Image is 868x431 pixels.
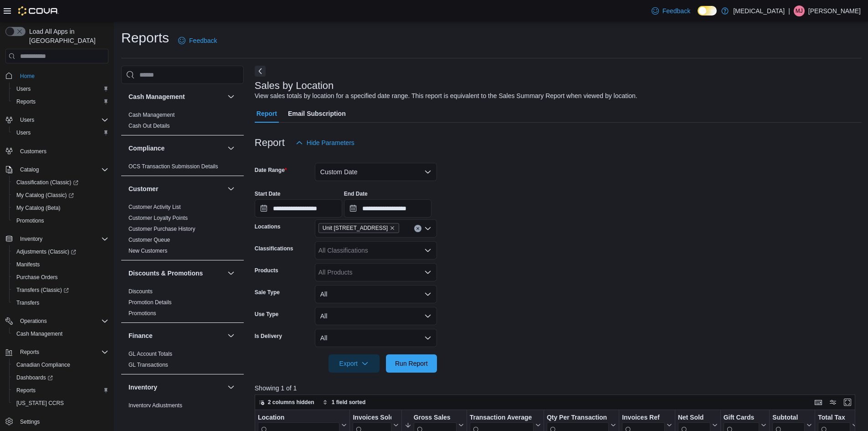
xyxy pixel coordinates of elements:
button: Cash Management [9,327,112,340]
span: Inventory [16,234,108,244]
h3: Report [255,137,285,148]
button: Inventory [128,383,224,392]
button: Inventory [16,234,46,244]
span: Catalog [20,166,39,173]
span: 2 columns hidden [268,399,314,406]
button: Open list of options [424,247,431,254]
h3: Compliance [128,144,164,153]
div: Location [258,414,339,422]
span: Manifests [16,261,40,268]
button: 1 field sorted [319,397,370,408]
button: Canadian Compliance [9,358,112,371]
button: Customers [2,145,112,158]
button: Settings [2,415,112,428]
div: Finance [121,348,244,374]
a: Settings [16,416,43,427]
span: Promotion Details [128,299,172,306]
span: Dark Mode [698,16,698,16]
div: View sales totals by location for a specified date range. This report is equivalent to the Sales ... [255,91,637,101]
span: Transfers (Classic) [13,285,108,296]
button: Customer [226,183,236,194]
span: Load All Apps in [GEOGRAPHIC_DATA] [26,27,108,45]
span: Unit [STREET_ADDRESS] [323,223,388,233]
button: Reports [16,347,43,358]
img: Cova [18,6,59,16]
button: Catalog [16,164,42,175]
button: Run Report [386,354,437,373]
div: Mallory Jonn [794,5,805,16]
span: Cash Management [13,328,108,339]
span: Classification (Classic) [16,179,78,186]
p: | [788,5,790,16]
h3: Discounts & Promotions [128,269,203,278]
span: Manifests [13,259,108,270]
span: New Customers [128,247,167,254]
span: Reports [13,385,108,396]
span: Feedback [663,6,690,16]
div: Discounts & Promotions [121,286,244,322]
a: Cash Out Details [128,123,170,129]
label: Sale Type [255,289,280,296]
span: Export [334,354,374,373]
a: Customer Queue [128,237,170,243]
button: Cash Management [226,91,236,102]
button: Clear input [414,225,421,232]
button: Open list of options [424,269,431,276]
div: Cash Management [121,109,244,135]
button: Customer [128,184,224,193]
h3: Finance [128,331,153,340]
button: Export [329,354,380,373]
div: Customer [121,202,244,260]
span: Run Report [395,359,428,368]
h3: Inventory [128,383,157,392]
p: Showing 1 of 1 [255,384,862,393]
a: Inventory Adjustments [128,402,182,409]
span: Washington CCRS [13,398,108,409]
a: Canadian Compliance [13,359,74,370]
button: Users [9,126,112,139]
span: Canadian Compliance [13,359,108,370]
span: Users [16,129,31,136]
button: Keyboard shortcuts [813,397,824,408]
span: Reports [16,347,108,358]
a: Dashboards [13,372,56,383]
button: All [315,285,437,303]
a: New Customers [128,248,167,254]
span: Reports [16,98,36,105]
span: Cash Out Details [128,122,170,130]
a: Transfers (Classic) [13,285,72,296]
button: Cash Management [128,92,224,101]
a: Reports [13,96,39,107]
span: Customer Purchase History [128,225,195,233]
button: Reports [2,346,112,358]
span: Dashboards [13,372,108,383]
button: Home [2,69,112,82]
label: Is Delivery [255,332,282,340]
a: Transfers (Classic) [9,284,112,296]
a: OCS Transaction Submission Details [128,163,218,170]
div: Total Tax [818,414,850,422]
button: Manifests [9,258,112,271]
button: Finance [128,331,224,340]
a: Transfers [13,297,43,308]
span: Purchase Orders [13,272,108,283]
label: Products [255,267,278,274]
span: Email Subscription [288,104,346,123]
div: Subtotal [772,414,805,422]
a: Manifests [13,259,43,270]
span: Adjustments (Classic) [16,248,76,255]
button: Transfers [9,296,112,309]
span: Catalog [16,164,108,175]
a: Customers [16,146,50,157]
span: 1 field sorted [332,399,366,406]
p: [PERSON_NAME] [808,5,861,16]
span: Reports [20,348,39,356]
div: Transaction Average [469,414,533,422]
span: Customers [20,148,46,155]
span: Cash Management [16,330,62,338]
div: Compliance [121,161,244,176]
button: Display options [827,397,838,408]
h3: Cash Management [128,92,185,101]
a: Reports [13,385,39,396]
span: GL Transactions [128,361,168,369]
